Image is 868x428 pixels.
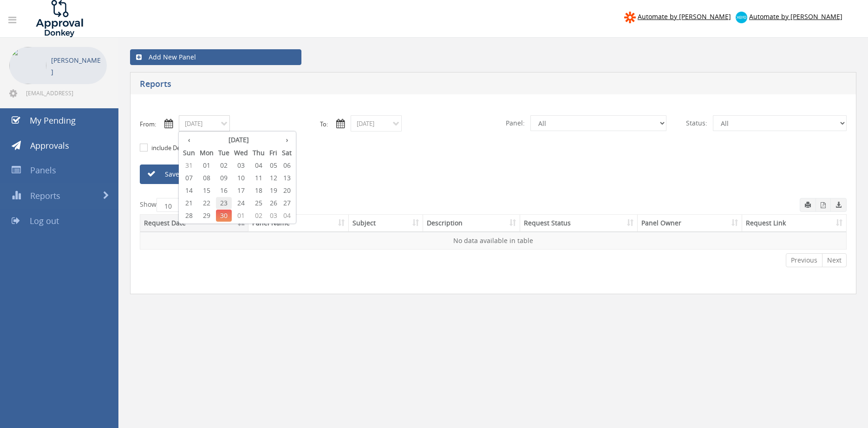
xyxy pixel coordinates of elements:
span: 23 [216,197,232,209]
td: No data available in table [140,232,846,249]
p: [PERSON_NAME] [51,54,102,78]
span: 17 [232,184,250,197]
label: From: [140,120,156,129]
span: 02 [216,159,232,171]
th: Request Status: activate to sort column ascending [520,215,637,232]
span: 04 [280,210,294,222]
span: [EMAIL_ADDRESS][DOMAIN_NAME] [26,89,105,97]
span: 21 [181,197,197,209]
span: Log out [30,215,59,226]
img: xero-logo.png [736,12,747,23]
label: Show entries [140,198,213,212]
span: 07 [181,172,197,184]
span: 16 [216,184,232,197]
th: Tue [216,146,232,159]
span: 11 [250,172,267,184]
a: Save [140,165,247,184]
th: Mon [197,146,216,159]
span: 25 [250,197,267,209]
span: 31 [181,159,197,171]
span: 13 [280,172,294,184]
span: 29 [197,210,216,222]
th: › [280,133,294,146]
span: 12 [267,172,280,184]
span: Status: [680,115,713,131]
span: 06 [280,159,294,171]
a: Add New Panel [130,49,301,65]
span: 18 [250,184,267,197]
span: 03 [232,159,250,171]
span: 19 [267,184,280,197]
span: 14 [181,184,197,197]
span: 22 [197,197,216,209]
th: Thu [250,146,267,159]
span: 28 [181,210,197,222]
span: 24 [232,197,250,209]
th: Panel Name: activate to sort column ascending [248,215,349,232]
span: 09 [216,172,232,184]
th: ‹ [181,133,197,146]
span: 15 [197,184,216,197]
span: Automate by [PERSON_NAME] [638,12,731,21]
label: include Description [149,144,204,153]
th: Fri [267,146,280,159]
span: 26 [267,197,280,209]
span: 10 [232,172,250,184]
span: 03 [267,210,280,222]
span: 01 [197,159,216,171]
th: Sat [280,146,294,159]
span: My Pending [30,115,76,126]
th: [DATE] [197,133,280,146]
th: Request Date: activate to sort column descending [140,215,248,232]
span: 30 [216,210,232,222]
span: Panel: [500,115,530,131]
span: Panels [30,165,56,176]
span: Approvals [30,140,69,151]
span: 08 [197,172,216,184]
th: Panel Owner: activate to sort column ascending [638,215,742,232]
label: To: [320,120,328,129]
th: Sun [181,146,197,159]
select: Showentries [157,198,191,212]
span: Automate by [PERSON_NAME] [749,12,842,21]
th: Request Link: activate to sort column ascending [742,215,846,232]
th: Description: activate to sort column ascending [423,215,520,232]
span: 05 [267,159,280,171]
span: Reports [30,190,60,201]
th: Subject: activate to sort column ascending [349,215,423,232]
img: zapier-logomark.png [624,12,636,23]
a: Next [822,253,847,267]
a: Previous [786,253,822,267]
h5: Reports [140,79,636,91]
span: 20 [280,184,294,197]
span: 01 [232,210,250,222]
span: 02 [250,210,267,222]
span: 27 [280,197,294,209]
span: 04 [250,159,267,171]
th: Wed [232,146,250,159]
